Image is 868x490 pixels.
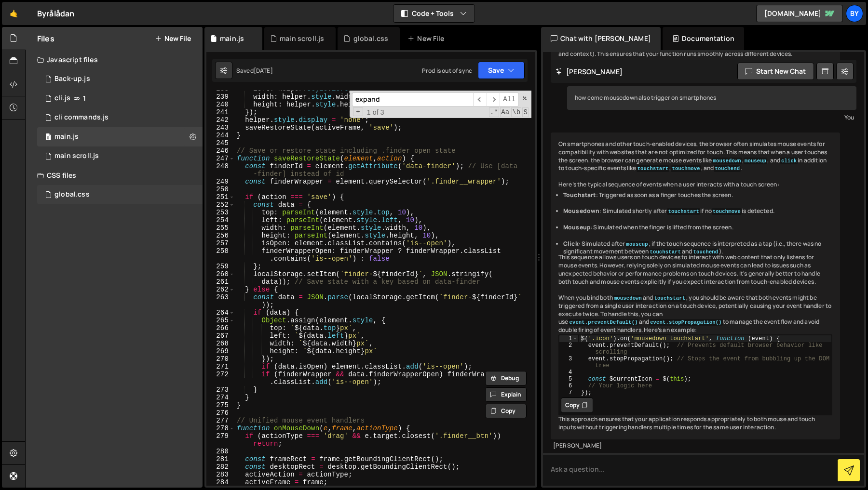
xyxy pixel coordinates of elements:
[206,371,235,386] div: 272
[522,107,529,117] span: Search In Selection
[37,69,203,89] div: 10338/35579.js
[563,191,832,199] li: : Triggered as soon as a finger touches the screen.
[54,152,99,160] div: main scroll.js
[206,201,235,209] div: 252
[206,162,235,178] div: 248
[649,249,682,255] code: touchstart
[26,166,203,185] div: CSS files
[393,5,475,22] button: Code + Tools
[559,369,578,376] div: 4
[206,355,235,363] div: 270
[559,356,578,369] div: 3
[846,5,863,22] a: By
[422,66,472,75] div: Prod is out of sync
[559,335,578,342] div: 1
[206,409,235,417] div: 276
[37,127,203,146] div: 10338/23933.js
[563,224,832,232] li: : Simulated when the finger is lifted from the screen.
[541,27,661,50] div: Chat with [PERSON_NAME]
[206,139,235,147] div: 245
[206,232,235,239] div: 256
[206,417,235,424] div: 277
[206,401,235,409] div: 275
[478,62,525,79] button: Save
[551,132,840,439] div: On smartphones and other touch-enabled devices, the browser often simulates mouse events for comp...
[206,155,235,162] div: 247
[206,286,235,293] div: 262
[671,165,701,172] code: touchmove
[206,116,235,124] div: 242
[54,75,90,83] div: Back-up.js
[485,404,527,418] button: Copy
[485,371,527,385] button: Debug
[206,108,235,116] div: 241
[500,107,510,117] span: CaseSensitive Search
[487,93,500,106] span: ​
[37,33,54,44] h2: Files
[206,178,235,185] div: 249
[37,89,203,108] div: 10338/23371.js
[26,50,203,69] div: Javascript files
[756,5,843,22] a: [DOMAIN_NAME]
[155,35,191,42] button: New File
[54,113,108,122] div: cli commands.js
[663,27,744,50] div: Documentation
[352,93,473,106] input: Search for
[206,216,235,224] div: 254
[206,455,235,463] div: 281
[54,190,90,199] div: global.css
[206,386,235,394] div: 273
[206,309,235,317] div: 264
[473,93,487,106] span: ​
[280,34,324,43] div: main scroll.js
[206,209,235,216] div: 253
[563,207,599,215] strong: Mousedown
[567,86,856,110] div: how come mousedown also trigger on smartphones
[206,471,235,478] div: 283
[37,146,203,166] div: 10338/24973.js
[363,108,388,116] span: 1 of 3
[206,424,235,432] div: 278
[254,66,273,75] div: [DATE]
[206,448,235,455] div: 280
[559,376,578,383] div: 5
[563,239,579,248] strong: Click
[45,134,51,142] span: 0
[206,324,235,332] div: 266
[206,478,235,486] div: 284
[649,319,723,326] code: event.stopPropagation()
[206,147,235,155] div: 246
[563,191,596,199] strong: Touchstart
[712,208,742,215] code: touchmove
[559,389,578,396] div: 7
[206,93,235,101] div: 239
[570,112,854,122] div: You
[37,108,203,127] div: 10338/24355.js
[714,165,741,172] code: touchend
[489,107,499,117] span: RegExp Search
[563,223,590,231] strong: Mouseup
[613,295,643,302] code: mousedown
[737,63,814,80] button: Start new chat
[206,263,235,270] div: 259
[559,342,578,356] div: 2
[2,2,26,25] a: 🤙
[511,107,521,117] span: Whole Word Search
[206,270,235,278] div: 260
[568,319,638,326] code: event.preventDefault()
[206,247,235,263] div: 258
[206,239,235,247] div: 257
[637,165,670,172] code: touchstart
[206,463,235,471] div: 282
[563,240,832,256] li: : Simulated after , if the touch sequence is interpreted as a tap (i.e., there was no significant...
[206,394,235,401] div: 274
[559,383,578,389] div: 6
[206,193,235,201] div: 251
[206,185,235,193] div: 250
[744,158,767,164] code: mouseup
[485,387,527,402] button: Explain
[54,132,79,141] div: main.js
[206,363,235,371] div: 271
[37,8,74,19] div: Byrålådan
